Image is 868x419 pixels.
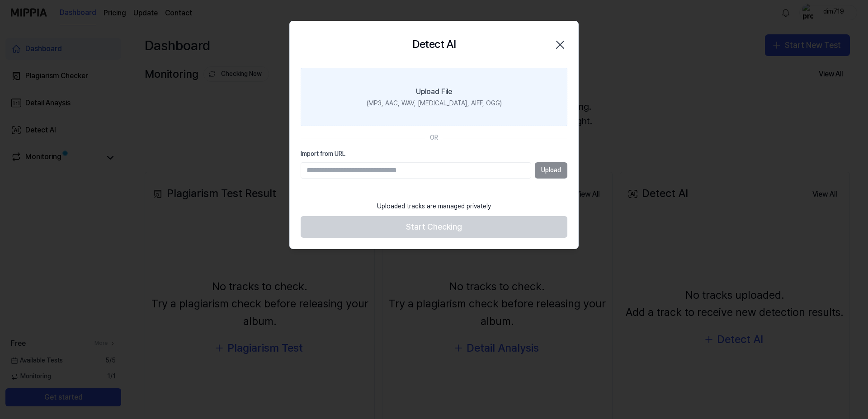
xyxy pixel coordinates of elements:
[367,99,502,108] div: (MP3, AAC, WAV, [MEDICAL_DATA], AIFF, OGG)
[372,197,496,217] div: Uploaded tracks are managed privately
[301,150,567,159] label: Import from URL
[416,86,452,97] div: Upload File
[412,36,456,53] h2: Detect AI
[430,133,438,142] div: OR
